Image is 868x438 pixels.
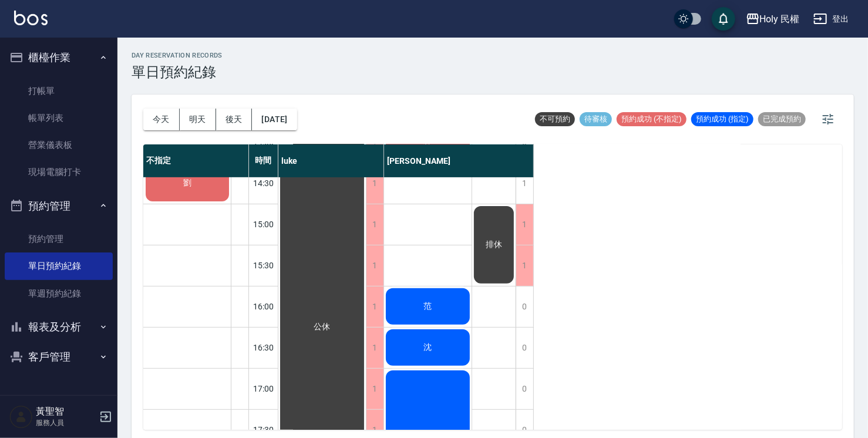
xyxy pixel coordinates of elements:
a: 帳單列表 [5,105,113,132]
div: 0 [516,369,533,409]
button: Holy 民權 [741,7,805,31]
div: Holy 民權 [760,12,800,26]
a: 打帳單 [5,78,113,105]
div: 1 [366,204,383,245]
div: 0 [516,328,533,368]
div: 1 [516,245,533,286]
a: 單日預約紀錄 [5,252,113,279]
a: 預約管理 [5,225,113,252]
button: 客戶管理 [5,342,113,372]
img: Person [9,405,33,429]
button: 登出 [809,8,854,30]
button: 預約管理 [5,191,113,221]
div: 0 [516,287,533,327]
button: 櫃檯作業 [5,42,113,73]
img: Logo [14,11,48,25]
div: 15:30 [249,245,278,286]
span: 已完成預約 [758,114,806,124]
div: 1 [366,369,383,409]
div: 1 [516,163,533,204]
h3: 單日預約紀錄 [132,64,223,80]
span: 劉 [181,178,194,188]
h5: 黃聖智 [36,406,96,417]
div: 17:00 [249,368,278,409]
a: 單週預約紀錄 [5,280,113,307]
span: 公休 [312,322,333,332]
div: 14:30 [249,163,278,204]
div: 1 [366,328,383,368]
div: 不指定 [143,144,249,177]
h2: day Reservation records [132,52,223,59]
button: 明天 [180,109,216,130]
div: 16:00 [249,286,278,327]
div: 時間 [249,144,278,177]
button: 報表及分析 [5,312,113,342]
a: 現場電腦打卡 [5,159,113,186]
div: 15:00 [249,204,278,245]
span: 待審核 [580,114,612,124]
span: 范 [422,301,435,312]
span: 預約成功 (不指定) [617,114,687,124]
div: luke [278,144,384,177]
button: 後天 [216,109,253,130]
span: 不可預約 [535,114,575,124]
button: [DATE] [252,109,297,130]
div: 1 [366,287,383,327]
button: 今天 [143,109,180,130]
p: 服務人員 [36,417,96,428]
a: 營業儀表板 [5,132,113,159]
div: 1 [366,245,383,286]
div: [PERSON_NAME] [384,144,534,177]
span: 排休 [483,240,504,250]
div: 1 [516,204,533,245]
span: 沈 [422,342,435,353]
div: 1 [366,163,383,204]
div: 16:30 [249,327,278,368]
span: 預約成功 (指定) [691,114,753,124]
button: save [712,7,735,31]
